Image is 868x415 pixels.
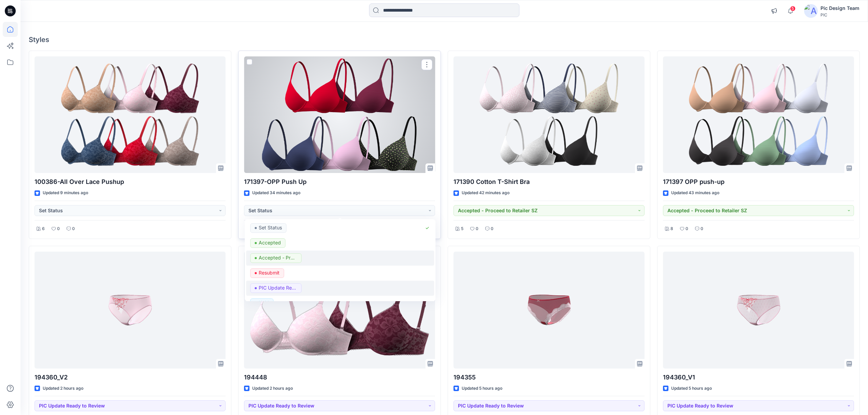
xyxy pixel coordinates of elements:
[35,56,226,173] a: 100386-All Over Lace Pushup
[663,177,854,187] p: 171397 OPP push-up
[244,56,435,173] a: 171397-OPP Push Up
[820,4,859,12] div: Pic Design Team
[804,4,818,18] img: avatar
[671,189,719,197] p: Updated 43 minutes ago
[35,177,226,187] p: 100386-All Over Lace Pushup
[43,385,83,392] p: Updated 2 hours ago
[491,225,493,232] p: 0
[35,252,226,369] a: 194360_V2
[686,225,688,232] p: 0
[259,268,280,277] p: Resubmit
[259,298,269,307] p: Hold
[259,238,281,247] p: Accepted
[453,177,645,187] p: 171390 Cotton T-Shirt Bra
[259,283,297,292] p: PIC Update Ready to Review
[462,385,502,392] p: Updated 5 hours ago
[663,373,854,382] p: 194360_V1
[244,373,435,382] p: 194448
[42,225,45,232] p: 6
[35,373,226,382] p: 194360_V2
[453,56,645,173] a: 171390 Cotton T-Shirt Bra
[259,223,282,232] p: Set Status
[252,189,300,197] p: Updated 34 minutes ago
[671,385,712,392] p: Updated 5 hours ago
[72,225,75,232] p: 0
[790,6,796,11] span: 5
[663,252,854,369] a: 194360_V1
[453,373,645,382] p: 194355
[461,225,463,232] p: 5
[244,252,435,369] a: 194448
[453,252,645,369] a: 194355
[252,385,293,392] p: Updated 2 hours ago
[820,12,859,17] div: PIC
[57,225,60,232] p: 0
[244,177,435,187] p: 171397-OPP Push Up
[663,56,854,173] a: 171397 OPP push-up
[701,225,703,232] p: 0
[476,225,478,232] p: 0
[29,36,860,44] h4: Styles
[670,225,673,232] p: 8
[462,189,510,197] p: Updated 42 minutes ago
[43,189,88,197] p: Updated 9 minutes ago
[259,253,297,262] p: Accepted - Proceed to Retailer SZ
